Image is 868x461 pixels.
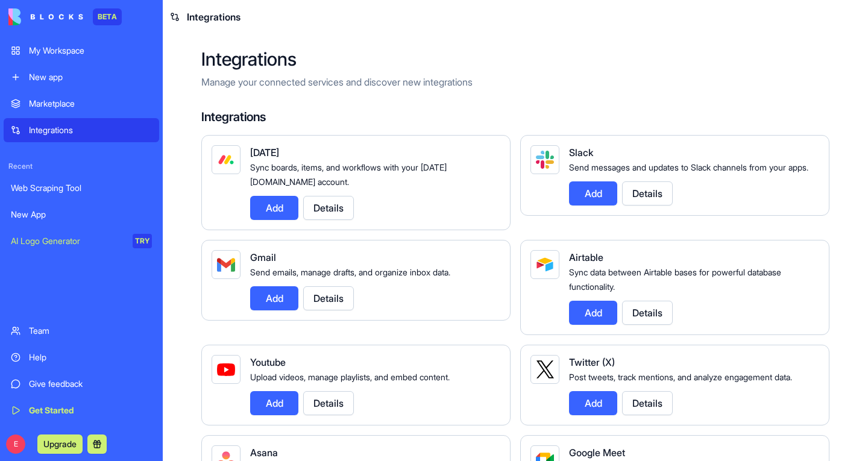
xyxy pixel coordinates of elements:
a: BETA [8,8,122,25]
button: Add [569,181,617,205]
button: Add [569,301,617,325]
div: My Workspace [29,45,152,57]
span: Airtable [569,251,603,263]
span: Post tweets, track mentions, and analyze engagement data. [569,372,792,382]
a: New App [4,202,159,227]
span: Youtube [250,356,286,368]
div: Team [29,325,152,337]
div: TRY [133,234,152,248]
button: Details [622,301,673,325]
span: Gmail [250,251,276,263]
span: Google Meet [569,447,625,459]
div: Integrations [29,124,152,136]
button: Add [250,391,298,415]
span: Send messages and updates to Slack channels from your apps. [569,162,808,172]
div: Web Scraping Tool [11,182,152,194]
a: AI Logo GeneratorTRY [4,229,159,253]
span: Integrations [187,10,241,24]
h2: Integrations [201,48,829,70]
div: AI Logo Generator [11,235,124,247]
a: Marketplace [4,92,159,116]
span: Slack [569,146,593,158]
button: Add [569,391,617,415]
button: Add [250,286,298,310]
div: New app [29,71,152,83]
div: Get Started [29,404,152,416]
a: New app [4,65,159,89]
div: Help [29,351,152,363]
a: Team [4,319,159,343]
div: New App [11,209,152,221]
span: Asana [250,447,278,459]
span: Upload videos, manage playlists, and embed content. [250,372,450,382]
span: [DATE] [250,146,279,158]
a: Give feedback [4,372,159,396]
button: Details [303,286,354,310]
a: Get Started [4,398,159,422]
p: Manage your connected services and discover new integrations [201,75,829,89]
span: Sync boards, items, and workflows with your [DATE][DOMAIN_NAME] account. [250,162,447,187]
span: Twitter (X) [569,356,615,368]
div: BETA [93,8,122,25]
span: Send emails, manage drafts, and organize inbox data. [250,267,450,277]
a: Help [4,345,159,369]
img: logo [8,8,83,25]
a: My Workspace [4,39,159,63]
a: Upgrade [37,437,83,450]
h4: Integrations [201,108,829,125]
span: E [6,434,25,454]
div: Marketplace [29,98,152,110]
div: Give feedback [29,378,152,390]
a: Integrations [4,118,159,142]
button: Upgrade [37,434,83,454]
button: Details [622,181,673,205]
button: Details [303,196,354,220]
span: Sync data between Airtable bases for powerful database functionality. [569,267,781,292]
button: Details [622,391,673,415]
a: Web Scraping Tool [4,176,159,200]
button: Details [303,391,354,415]
span: Recent [4,162,159,171]
button: Add [250,196,298,220]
